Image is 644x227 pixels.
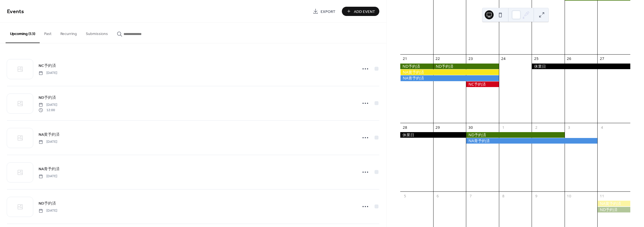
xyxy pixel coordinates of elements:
[56,23,81,43] button: Recurring
[39,208,57,213] span: [DATE]
[39,201,56,207] span: ND予約済
[435,56,440,61] div: 22
[466,138,597,144] div: NA青予約済
[597,207,630,212] div: ND予約済
[39,132,60,138] span: NA黄予約済
[39,107,57,113] span: 12:00
[400,64,433,69] div: ND予約済
[402,56,408,61] div: 21
[6,23,40,43] button: Upcoming (13)
[501,194,506,199] div: 8
[400,69,499,75] div: NA黄予約済
[567,194,572,199] div: 10
[435,194,440,199] div: 6
[468,56,473,61] div: 23
[466,81,499,87] div: NC予約済
[501,125,506,130] div: 1
[597,201,630,206] div: NA黄予約済
[354,9,375,15] span: Add Event
[321,9,335,15] span: Export
[433,64,499,69] div: ND予約済
[309,7,340,16] a: Export
[39,139,57,144] span: [DATE]
[600,125,605,130] div: 4
[534,125,539,130] div: 2
[39,94,56,101] a: ND予約済
[402,125,408,130] div: 28
[468,125,473,130] div: 30
[466,132,565,138] div: ND予約済
[600,56,605,61] div: 27
[39,166,60,172] a: NA青予約済
[468,194,473,199] div: 7
[7,6,24,17] span: Events
[532,64,630,69] div: 休業日
[40,23,56,43] button: Past
[39,174,57,179] span: [DATE]
[39,131,60,138] a: NA黄予約済
[402,194,408,199] div: 5
[81,23,112,43] button: Submissions
[567,125,572,130] div: 3
[39,102,57,107] span: [DATE]
[39,62,56,69] a: NC予約済
[39,95,56,101] span: ND予約済
[600,194,605,199] div: 11
[534,194,539,199] div: 9
[39,71,57,76] span: [DATE]
[39,200,56,207] a: ND予約済
[400,75,499,81] div: NA青予約済
[501,56,506,61] div: 24
[342,7,379,16] button: Add Event
[534,56,539,61] div: 25
[400,132,466,138] div: 休業日
[435,125,440,130] div: 29
[567,56,572,61] div: 26
[39,63,56,69] span: NC予約済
